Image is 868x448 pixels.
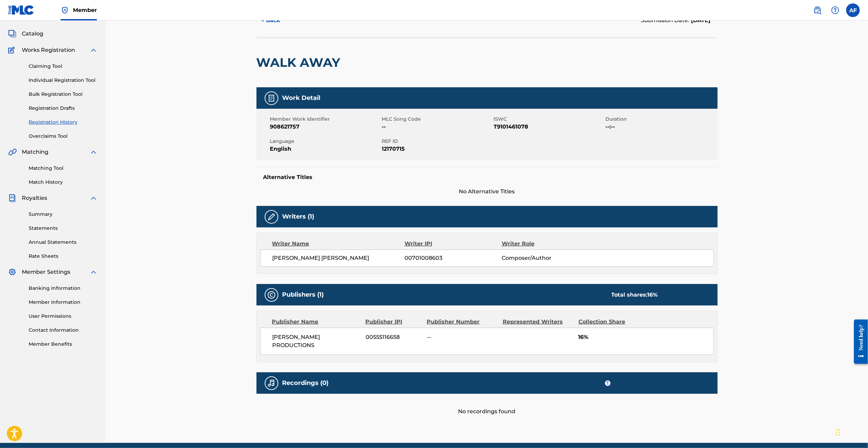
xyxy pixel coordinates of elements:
[578,333,713,341] span: 16%
[29,211,98,218] a: Summary
[382,145,492,153] span: 12170715
[29,225,98,232] a: Statements
[22,30,43,38] span: Catalog
[61,6,69,14] img: Top Rightsholder
[89,148,98,156] img: expand
[502,240,590,248] div: Writer Role
[29,299,98,306] a: Member Information
[849,314,868,369] iframe: Resource Center
[29,91,98,98] a: Bulk Registration Tool
[503,318,573,326] div: Represented Writers
[8,46,17,54] img: Works Registration
[366,333,422,341] span: 00555116658
[29,341,98,348] a: Member Benefits
[282,291,324,299] h5: Publishers (1)
[606,116,716,123] span: Duration
[263,174,711,181] h5: Alternative Titles
[267,291,276,299] img: Publishers
[366,318,422,326] div: Publisher IPI
[29,179,98,186] a: Match History
[29,327,98,334] a: Contact Information
[256,394,718,416] div: No recordings found
[8,148,17,156] img: Matching
[8,30,16,38] img: Catalog
[22,46,75,54] span: Works Registration
[828,3,842,17] div: Help
[8,268,16,276] img: Member Settings
[22,194,47,202] span: Royalties
[89,46,98,54] img: expand
[404,254,501,262] span: 00701008603
[8,13,49,21] a: SummarySummary
[605,380,610,386] span: ?
[648,292,658,298] span: 16 %
[578,318,645,326] div: Collection Share
[29,63,98,70] a: Claiming Tool
[606,123,716,131] span: --:--
[382,116,492,123] span: MLC Song Code
[256,55,344,70] h2: WALK AWAY
[270,138,380,145] span: Language
[382,123,492,131] span: --
[8,5,34,15] img: MLC Logo
[270,123,380,131] span: 908621757
[282,213,314,221] h5: Writers (1)
[270,116,380,123] span: Member Work Identifier
[8,30,43,38] a: CatalogCatalog
[494,116,604,123] span: ISWC
[267,94,276,102] img: Work Detail
[273,254,405,262] span: [PERSON_NAME] [PERSON_NAME]
[29,119,98,126] a: Registration History
[813,6,822,14] img: search
[256,188,718,196] span: No Alternative Titles
[382,138,492,145] span: REF ID
[29,239,98,246] a: Annual Statements
[29,285,98,292] a: Banking Information
[29,253,98,260] a: Rate Sheets
[29,105,98,112] a: Registration Drafts
[404,240,502,248] div: Writer IPI
[272,240,405,248] div: Writer Name
[73,6,97,14] span: Member
[267,379,276,387] img: Recordings
[89,194,98,202] img: expand
[29,77,98,84] a: Individual Registration Tool
[427,333,498,341] span: --
[270,145,380,153] span: English
[831,6,839,14] img: help
[834,415,868,448] iframe: Chat Widget
[282,94,321,102] h5: Work Detail
[22,148,48,156] span: Matching
[22,268,70,276] span: Member Settings
[502,254,590,262] span: Composer/Author
[836,422,840,443] div: Drag
[29,313,98,320] a: User Permissions
[273,333,361,349] span: [PERSON_NAME] PRODUCTIONS
[272,318,361,326] div: Publisher Name
[811,3,824,17] a: Public Search
[612,291,658,299] div: Total shares:
[267,213,276,221] img: Writers
[494,123,604,131] span: T9101461078
[641,16,711,25] div: Submission Date:
[282,379,329,387] h5: Recordings (0)
[29,133,98,140] a: Overclaims Tool
[427,318,498,326] div: Publisher Number
[846,3,860,17] div: User Menu
[8,194,16,202] img: Royalties
[29,165,98,172] a: Matching Tool
[256,12,297,29] button: < Back
[89,268,98,276] img: expand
